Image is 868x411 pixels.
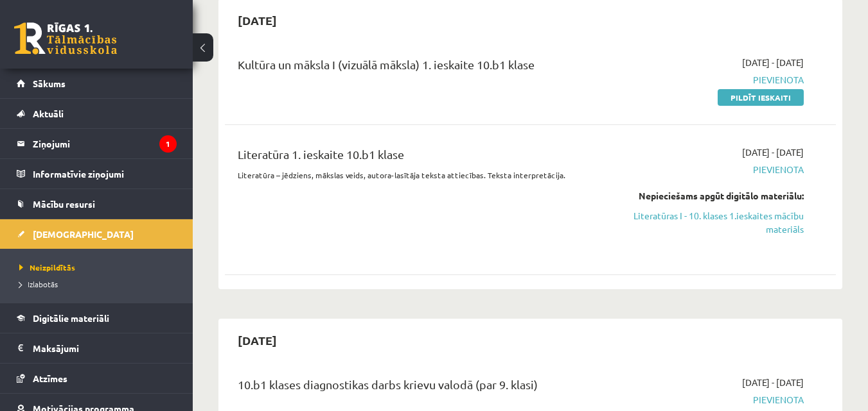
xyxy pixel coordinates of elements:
[17,159,177,189] a: Informatīvie ziņojumi
[742,56,804,69] span: [DATE] - [DATE]
[628,189,804,203] div: Nepieciešams apgūt digitālo materiālu:
[19,262,75,273] span: Neizpildītās
[33,159,177,189] legend: Informatīvie ziņojumi
[19,278,180,290] a: Izlabotās
[14,22,117,55] a: Rīgas 1. Tālmācības vidusskola
[17,364,177,393] a: Atzīmes
[19,279,58,289] span: Izlabotās
[238,376,608,399] div: 10.b1 klases diagnostikas darbs krievu valodā (par 9. klasi)
[628,209,804,236] a: Literatūras I - 10. klases 1.ieskaites mācību materiāls
[17,69,177,98] a: Sākums
[33,108,64,119] span: Aktuāli
[742,146,804,159] span: [DATE] - [DATE]
[33,198,95,210] span: Mācību resursi
[17,99,177,128] a: Aktuāli
[33,78,66,89] span: Sākums
[238,169,608,181] p: Literatūra – jēdziens, mākslas veids, autora-lasītāja teksta attiecības. Teksta interpretācija.
[33,312,109,324] span: Digitālie materiāli
[33,333,177,363] legend: Maksājumi
[17,189,177,219] a: Mācību resursi
[742,376,804,389] span: [DATE] - [DATE]
[17,219,177,249] a: [DEMOGRAPHIC_DATA]
[238,146,608,169] div: Literatūra 1. ieskaite 10.b1 klase
[17,303,177,333] a: Digitālie materiāli
[225,5,290,35] h2: [DATE]
[17,333,177,363] a: Maksājumi
[17,129,177,158] a: Ziņojumi1
[33,228,134,240] span: [DEMOGRAPHIC_DATA]
[159,135,177,153] i: 1
[33,373,67,384] span: Atzīmes
[628,163,804,176] span: Pievienota
[225,325,290,355] h2: [DATE]
[628,393,804,407] span: Pievienota
[718,89,804,106] a: Pildīt ieskaiti
[238,56,608,80] div: Kultūra un māksla I (vizuālā māksla) 1. ieskaite 10.b1 klase
[628,73,804,87] span: Pievienota
[19,262,180,273] a: Neizpildītās
[33,129,177,158] legend: Ziņojumi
